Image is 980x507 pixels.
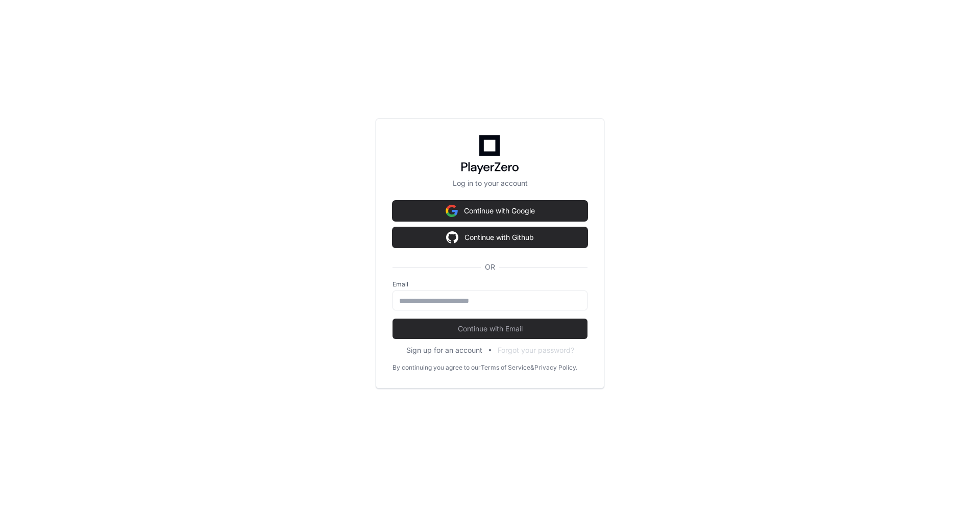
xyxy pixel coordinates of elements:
span: OR [481,262,499,272]
a: Terms of Service [481,364,530,372]
button: Sign up for an account [406,345,482,355]
a: Privacy Policy. [534,364,577,372]
label: Email [393,280,587,288]
button: Forgot your password? [498,345,574,355]
span: Continue with Email [393,324,587,334]
img: Sign in with google [446,201,458,221]
div: By continuing you agree to our [393,364,481,372]
img: Sign in with google [446,227,458,248]
button: Continue with Email [393,319,587,339]
button: Continue with Github [393,227,587,248]
p: Log in to your account [393,178,587,188]
div: & [530,364,534,372]
button: Continue with Google [393,201,587,221]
